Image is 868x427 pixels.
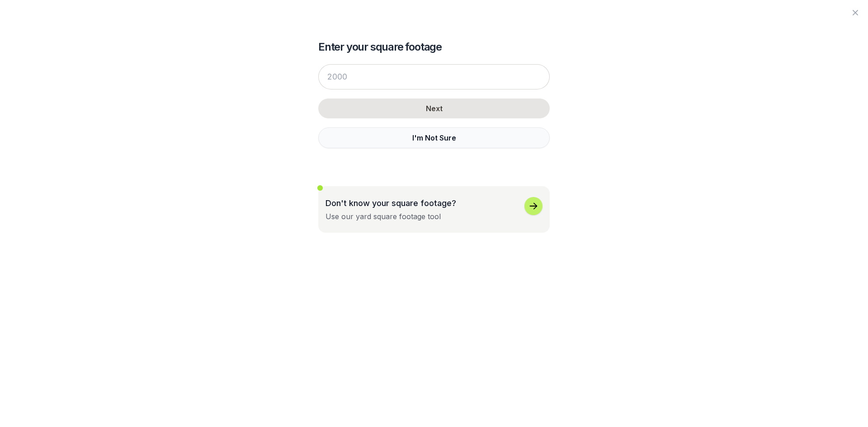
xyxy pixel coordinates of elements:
[318,186,550,233] button: Don't know your square footage?Use our yard square footage tool
[325,197,456,209] p: Don't know your square footage?
[325,211,441,222] div: Use our yard square footage tool
[318,40,550,54] h2: Enter your square footage
[318,127,550,148] button: I'm Not Sure
[318,64,550,89] input: 2000
[318,99,550,118] button: Next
